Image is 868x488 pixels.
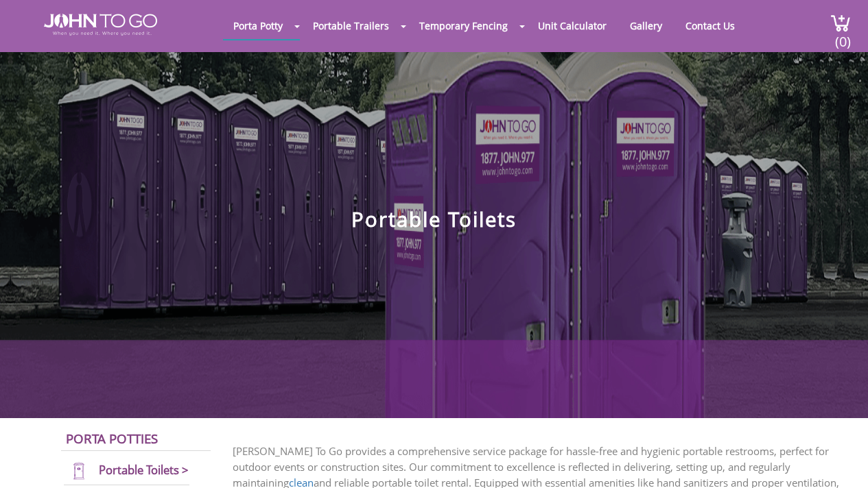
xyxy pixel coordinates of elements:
img: cart a [830,14,851,32]
img: portable-toilets-new.png [64,462,93,480]
button: Live Chat [813,433,868,488]
a: Temporary Fencing [409,12,518,39]
a: Unit Calculator [528,12,617,39]
a: Porta Potty [223,12,293,39]
a: Gallery [620,12,672,39]
img: JOHN to go [44,14,157,36]
span: (0) [834,21,851,51]
a: Portable Trailers [303,12,399,39]
a: Portable Toilets > [99,462,189,478]
a: Porta Potties [66,430,158,447]
a: Contact Us [675,12,745,39]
